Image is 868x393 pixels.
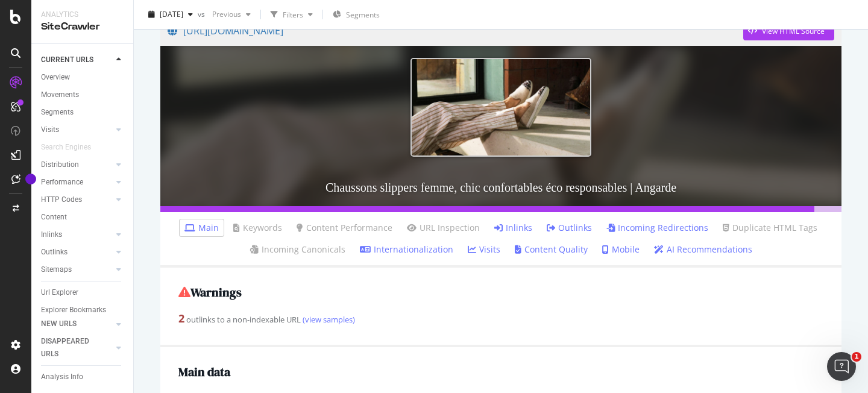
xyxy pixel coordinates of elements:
[41,246,68,259] div: Outlinks
[41,176,113,189] a: Performance
[41,228,113,241] a: Inlinks
[168,16,743,46] a: [URL][DOMAIN_NAME]
[178,365,823,379] h2: Main data
[547,222,592,234] a: Outlinks
[250,244,345,256] a: Incoming Canonicals
[25,174,36,184] div: Tooltip anchor
[407,222,480,234] a: URL Inspection
[41,159,79,171] div: Distribution
[41,335,113,360] a: DISAPPEARED URLS
[827,352,856,381] iframe: Intercom live chat
[41,228,62,241] div: Inlinks
[41,159,113,171] a: Distribution
[160,9,183,19] span: 2025 Aug. 26th
[207,9,241,19] span: Previous
[41,20,124,34] div: SiteCrawler
[178,311,823,327] div: outlinks to a non-indexable URL
[468,244,500,256] a: Visits
[184,222,219,234] a: Main
[328,5,385,24] button: Segments
[41,263,113,276] a: Sitemaps
[41,318,113,330] a: NEW URLS
[41,286,78,299] div: Url Explorer
[143,5,198,24] button: [DATE]
[41,263,72,276] div: Sitemaps
[41,246,113,259] a: Outlinks
[41,193,113,206] a: HTTP Codes
[41,54,113,66] a: CURRENT URLS
[178,311,184,325] strong: 2
[723,222,817,234] a: Duplicate HTML Tags
[178,286,823,299] h2: Warnings
[41,71,125,84] a: Overview
[41,10,124,20] div: Analytics
[41,318,77,330] div: NEW URLS
[41,211,125,224] a: Content
[606,222,708,234] a: Incoming Redirections
[41,89,79,101] div: Movements
[41,371,125,383] a: Analysis Info
[41,211,67,224] div: Content
[515,244,588,256] a: Content Quality
[41,304,106,316] div: Explorer Bookmarks
[41,193,82,206] div: HTTP Codes
[743,21,834,40] button: View HTML Source
[41,106,74,119] div: Segments
[41,371,83,383] div: Analysis Info
[266,5,318,24] button: Filters
[41,141,103,154] a: Search Engines
[654,244,752,256] a: AI Recommendations
[233,222,282,234] a: Keywords
[283,9,303,19] div: Filters
[41,124,113,136] a: Visits
[41,335,102,360] div: DISAPPEARED URLS
[297,222,392,234] a: Content Performance
[762,26,825,36] div: View HTML Source
[346,10,380,20] span: Segments
[160,169,841,206] h3: Chaussons slippers femme, chic confortables éco responsables | Angarde
[41,286,125,299] a: Url Explorer
[41,124,59,136] div: Visits
[41,106,125,119] a: Segments
[301,314,355,325] a: (view samples)
[41,54,93,66] div: CURRENT URLS
[198,9,207,19] span: vs
[41,176,83,189] div: Performance
[410,58,591,157] img: Chaussons slippers femme, chic confortables éco responsables | Angarde
[494,222,532,234] a: Inlinks
[41,141,91,154] div: Search Engines
[207,5,256,24] button: Previous
[41,89,125,101] a: Movements
[41,304,125,316] a: Explorer Bookmarks
[602,244,640,256] a: Mobile
[852,352,861,362] span: 1
[360,244,453,256] a: Internationalization
[41,71,70,84] div: Overview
